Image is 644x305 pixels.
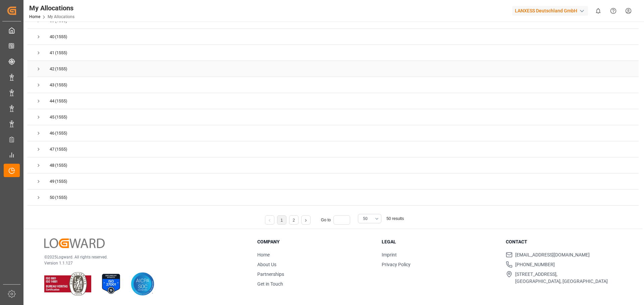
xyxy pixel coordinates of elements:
span: 49 [50,174,54,189]
div: My Allocations [29,3,74,13]
span: (1555) [55,158,67,173]
div: Go to [321,215,353,225]
img: ISO 9001 & ISO 14001 Certification [44,272,91,296]
span: 40 [50,29,54,45]
a: Imprint [382,252,397,257]
div: LANXESS Deutschland GmbH [512,6,588,16]
h3: Contact [506,238,622,245]
a: About Us [257,262,276,267]
span: (1555) [55,142,67,157]
a: Get in Touch [257,281,283,287]
h3: Company [257,238,373,245]
span: 41 [50,45,54,61]
span: (1555) [55,109,67,125]
button: Help Center [606,3,621,18]
span: 44 [50,93,54,109]
a: Partnerships [257,272,284,277]
a: Privacy Policy [382,262,411,267]
img: Logward Logo [44,238,105,248]
span: 50 [50,190,54,205]
a: Home [29,14,40,19]
img: ISO 27001 Certification [99,272,123,296]
li: 2 [289,215,299,225]
span: (1555) [55,126,67,141]
span: [PHONE_NUMBER] [515,261,555,268]
span: 45 [50,109,54,125]
span: (1555) [55,61,67,77]
span: 50 results [386,216,404,221]
a: Home [257,252,270,257]
a: 2 [292,218,295,223]
span: (1555) [55,190,67,205]
span: (1555) [55,77,67,93]
h3: Legal [382,238,498,245]
button: show 0 new notifications [591,3,606,18]
span: 48 [50,158,54,173]
span: 46 [50,126,54,141]
span: [EMAIL_ADDRESS][DOMAIN_NAME] [515,251,590,258]
img: AICPA SOC [131,272,154,296]
span: (1555) [55,174,67,189]
button: open menu [358,214,381,223]
p: Version 1.1.127 [44,260,240,266]
span: 42 [50,61,54,77]
span: [STREET_ADDRESS], [GEOGRAPHIC_DATA], [GEOGRAPHIC_DATA] [515,271,608,285]
span: (1555) [55,45,67,61]
li: 1 [277,215,286,225]
span: 47 [50,142,54,157]
a: 1 [280,218,283,223]
span: (1555) [55,29,67,45]
p: © 2025 Logward. All rights reserved. [44,254,240,260]
span: 43 [50,77,54,93]
span: 50 [363,216,368,222]
li: Next Page [301,215,311,225]
button: LANXESS Deutschland GmbH [512,4,591,17]
span: (1555) [55,93,67,109]
li: Previous Page [265,215,274,225]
